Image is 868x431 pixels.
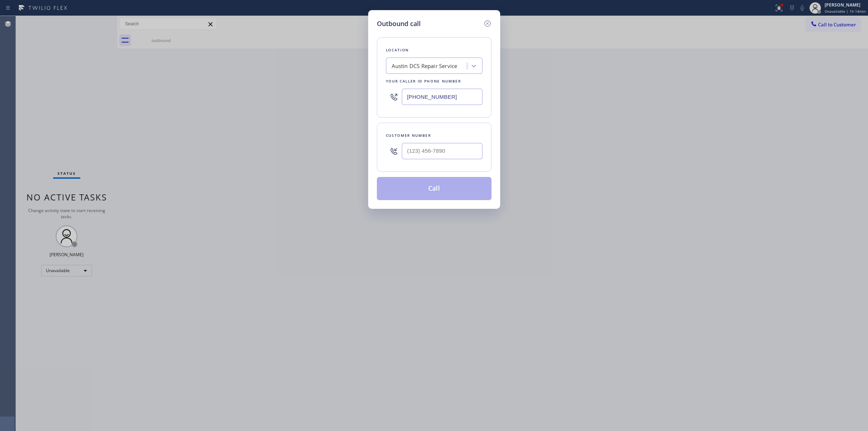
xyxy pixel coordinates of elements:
[377,177,492,200] button: Call
[402,143,482,159] input: (123) 456-7890
[386,46,482,54] div: Location
[377,19,421,29] h5: Outbound call
[386,77,482,85] div: Your caller id phone number
[402,89,482,105] input: (123) 456-7890
[386,132,482,139] div: Customer number
[392,62,458,70] div: Austin DCS Repair Service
